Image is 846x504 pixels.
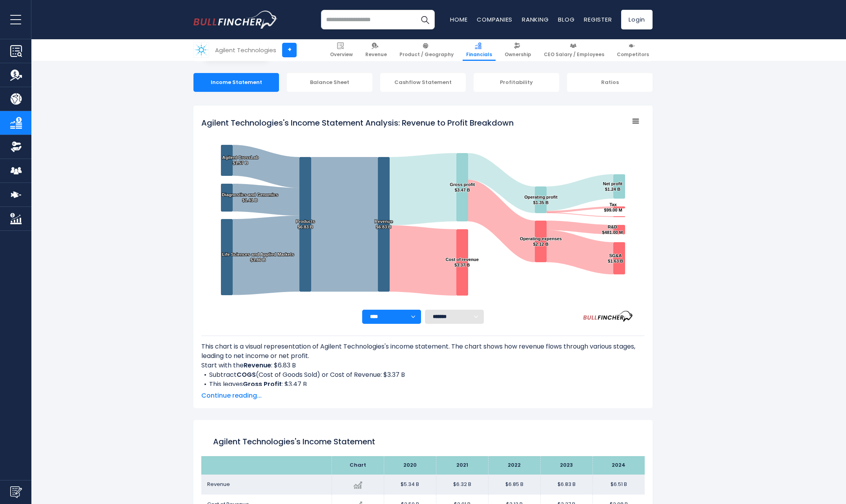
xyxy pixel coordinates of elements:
a: Ownership [501,39,535,61]
a: CEO Salary / Employees [540,39,608,61]
text: Tax $99.00 M [604,202,622,212]
span: Continue reading... [201,391,645,400]
text: Gross profit $3.47 B [450,182,475,192]
text: Diagnostics and Genomics $1.41 B [222,192,278,203]
span: Competitors [617,51,649,58]
a: Ranking [522,15,549,24]
span: CEO Salary / Employees [544,51,604,58]
a: Go to homepage [193,11,278,29]
a: + [282,43,297,57]
td: $6.85 B [488,475,540,495]
text: SG&A $1.63 B [608,253,623,263]
td: $5.34 B [384,475,436,495]
span: Revenue [365,51,387,58]
a: Overview [326,39,356,61]
button: Search [415,10,435,29]
span: Ownership [505,51,531,58]
div: Profitability [474,73,559,92]
div: Income Statement [193,73,279,92]
a: Competitors [613,39,653,61]
div: Ratios [567,73,653,92]
th: 2023 [540,456,593,475]
td: $6.32 B [436,475,488,495]
th: Chart [332,456,384,475]
div: Balance Sheet [287,73,372,92]
th: 2021 [436,456,488,475]
li: Subtract (Cost of Goods Sold) or Cost of Revenue: $3.37 B [201,370,645,380]
text: Operating profit $1.35 B [524,195,558,205]
th: 2020 [384,456,436,475]
a: Blog [558,15,574,24]
span: Overview [330,51,353,58]
text: Products $6.83 B [296,219,315,229]
text: Life Sciences and Applied Markets $3.86 B [222,252,294,262]
b: COGS [237,370,256,379]
div: This chart is a visual representation of Agilent Technologies's income statement. The chart shows... [201,342,645,386]
a: Login [621,10,653,29]
text: Revenue $6.83 B [375,219,393,229]
img: Ownership [10,141,22,153]
h1: Agilent Technologies's Income Statement [213,436,633,447]
text: Net profit $1.24 B [603,181,623,192]
img: bullfincher logo [193,11,278,29]
span: Financials [466,51,492,58]
a: Financials [463,39,496,61]
td: $6.51 B [593,475,645,495]
div: Cashflow Statement [380,73,466,92]
th: 2022 [488,456,540,475]
a: Revenue [362,39,390,61]
td: $6.83 B [540,475,593,495]
svg: Agilent Technologies's Income Statement Analysis: Revenue to Profit Breakdown [201,113,645,310]
a: Home [450,15,467,24]
a: Companies [477,15,512,24]
li: This leaves : $3.47 B [201,380,645,389]
span: Product / Geography [399,51,454,58]
text: Cost of revenue $3.37 B [445,257,479,267]
tspan: Agilent Technologies's Income Statement Analysis: Revenue to Profit Breakdown [201,117,514,128]
b: Gross Profit [243,380,282,389]
text: Agilent CrossLab $1.57 B [222,155,259,165]
span: Revenue [207,480,230,488]
b: Revenue [244,361,271,370]
a: Register [584,15,612,24]
text: Operating expenses $2.12 B [520,236,562,247]
div: Agilent Technologies [215,46,276,55]
img: A logo [194,42,209,57]
text: R&D $481.00 M [602,225,623,235]
th: 2024 [593,456,645,475]
a: Product / Geography [396,39,457,61]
